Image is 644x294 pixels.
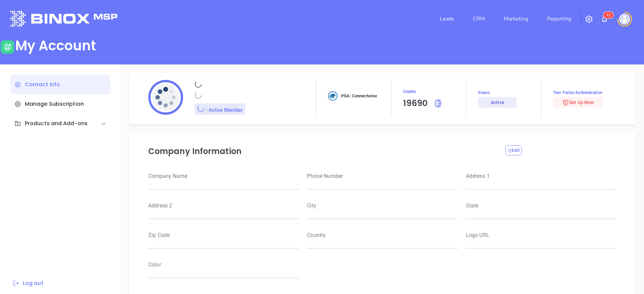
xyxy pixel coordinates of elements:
img: iconNotification [600,15,608,23]
input: weight [148,208,299,219]
div: Products and Add-ons [10,114,110,133]
label: Address 2 [148,203,299,208]
span: Two-Factor Authentication [553,90,616,96]
label: Color [148,262,299,267]
img: user [619,14,630,24]
img: user [1,40,14,54]
input: weight [148,238,299,249]
input: weight [307,208,458,219]
input: weight [466,179,616,190]
img: profile [148,80,183,115]
input: weight [148,179,299,190]
div: My Account [15,38,96,54]
span: 1 [606,13,608,17]
p: Company Information [148,145,497,157]
label: Country [307,233,458,238]
input: weight [466,238,616,249]
img: crm [328,91,337,101]
div: - Active Member [195,103,245,115]
div: Active [491,97,504,108]
span: 2 [608,13,611,17]
label: State [466,203,616,208]
input: weight [466,208,616,219]
label: Phone Number [307,174,458,179]
sup: 12 [603,12,613,18]
span: Status [478,90,541,96]
label: Address 1 [466,174,616,179]
span: Credits [403,88,466,96]
div: Manage Subscription [10,94,110,114]
div: 19690 [403,97,428,110]
div: Contact Info [10,75,110,94]
a: Leads [437,12,457,26]
label: City [307,203,458,208]
button: Log out [10,279,46,288]
a: Marketing [501,12,531,26]
input: weight [148,267,299,278]
label: Zip Code [148,233,299,238]
span: Set Up Now [562,100,594,105]
button: Edit [505,145,522,155]
a: CRM [470,12,488,26]
div: PSA: Connectwise [328,91,377,101]
label: Company Name [148,174,299,179]
a: Reporting [544,12,574,26]
label: Logo URL [466,233,616,238]
img: logo [10,11,117,27]
input: weight [307,179,458,190]
img: iconSetting [585,15,593,23]
div: Products and Add-ons [14,119,88,128]
input: weight [307,238,458,249]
